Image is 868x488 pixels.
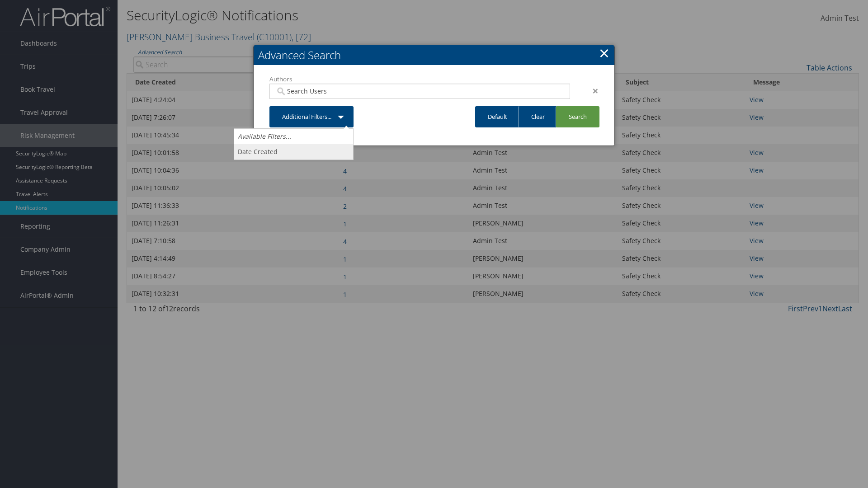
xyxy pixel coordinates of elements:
[269,75,570,84] label: Authors
[238,132,291,141] i: Available Filters...
[275,87,564,96] input: Search Users
[518,106,557,127] a: Clear
[556,106,599,127] a: Search
[269,106,354,127] a: Additional Filters...
[475,106,520,127] a: Default
[599,44,609,62] a: Close
[234,144,353,160] a: Date Created
[577,85,605,96] div: ×
[254,45,614,65] h2: Advanced Search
